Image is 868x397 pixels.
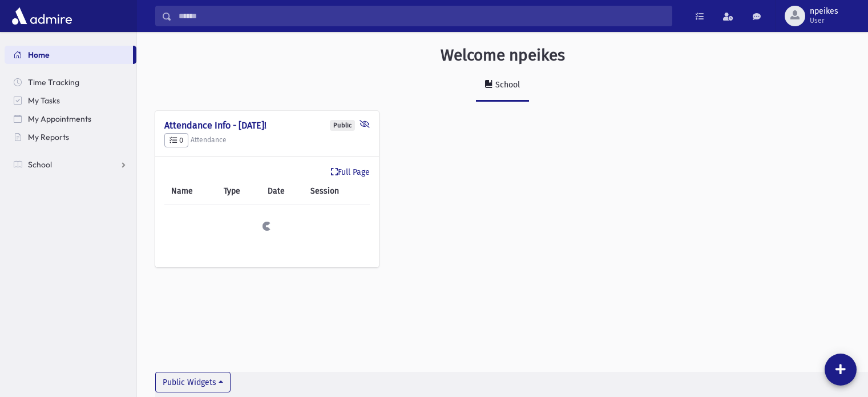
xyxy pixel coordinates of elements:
[28,50,50,60] span: Home
[5,110,136,128] a: My Appointments
[28,132,69,142] span: My Reports
[164,133,188,148] button: 0
[169,136,183,145] span: 0
[304,178,370,204] th: Session
[164,178,217,204] th: Name
[441,46,565,65] h3: Welcome npeikes
[261,178,304,204] th: Date
[164,120,370,131] h4: Attendance Info - [DATE]!
[155,372,231,392] button: Public Widgets
[28,159,52,170] span: School
[476,70,529,102] a: School
[5,155,136,174] a: School
[9,5,75,27] img: AdmirePro
[493,80,520,90] div: School
[172,6,672,26] input: Search
[5,91,136,110] a: My Tasks
[28,77,79,87] span: Time Tracking
[164,133,370,148] h5: Attendance
[5,46,133,64] a: Home
[217,178,261,204] th: Type
[28,114,91,124] span: My Appointments
[331,166,370,178] a: Full Page
[330,120,355,131] div: Public
[5,128,136,146] a: My Reports
[5,73,136,91] a: Time Tracking
[28,95,60,106] span: My Tasks
[810,7,838,16] span: npeikes
[810,16,838,25] span: User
